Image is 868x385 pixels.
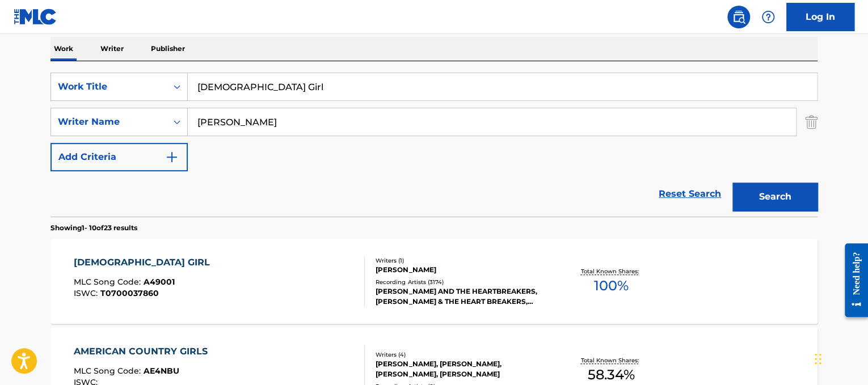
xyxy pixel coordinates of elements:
p: Work [50,37,77,61]
img: help [761,10,775,24]
div: [PERSON_NAME] AND THE HEARTBREAKERS, [PERSON_NAME] & THE HEART BREAKERS, [PERSON_NAME], [PERSON_N... [376,286,547,307]
div: [DEMOGRAPHIC_DATA] GIRL [74,256,216,269]
img: search [732,10,745,24]
span: MLC Song Code : [74,277,144,287]
div: Drag [815,342,821,376]
a: Log In [786,3,854,31]
iframe: Resource Center [836,235,868,326]
a: Public Search [727,6,750,28]
span: MLC Song Code : [74,366,144,376]
form: Search Form [50,73,818,217]
p: Total Known Shares: [580,267,641,276]
span: ISWC : [74,288,100,298]
span: AE4NBU [144,366,179,376]
div: Work Title [58,80,160,94]
div: [PERSON_NAME], [PERSON_NAME], [PERSON_NAME], [PERSON_NAME] [376,359,547,379]
div: Writers ( 4 ) [376,350,547,359]
div: Recording Artists ( 3174 ) [376,278,547,286]
div: Writers ( 1 ) [376,256,547,265]
div: [PERSON_NAME] [376,265,547,275]
img: MLC Logo [14,9,57,25]
button: Search [732,183,818,211]
span: T0700037860 [100,288,159,298]
img: Delete Criterion [805,108,818,136]
p: Writer [97,37,127,61]
p: Total Known Shares: [580,356,641,365]
div: Writer Name [58,115,160,129]
a: [DEMOGRAPHIC_DATA] GIRLMLC Song Code:A49001ISWC:T0700037860Writers (1)[PERSON_NAME]Recording Arti... [50,239,818,324]
span: 100 % [593,276,628,296]
iframe: Chat Widget [811,331,868,385]
button: Add Criteria [50,143,188,171]
span: A49001 [144,277,175,287]
p: Publisher [148,37,188,61]
div: AMERICAN COUNTRY GIRLS [74,345,213,358]
img: 9d2ae6d4665cec9f34b9.svg [165,150,179,164]
a: Reset Search [653,181,727,206]
span: 58.34 % [587,365,634,385]
div: Help [757,6,779,28]
p: Showing 1 - 10 of 23 results [50,223,137,233]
